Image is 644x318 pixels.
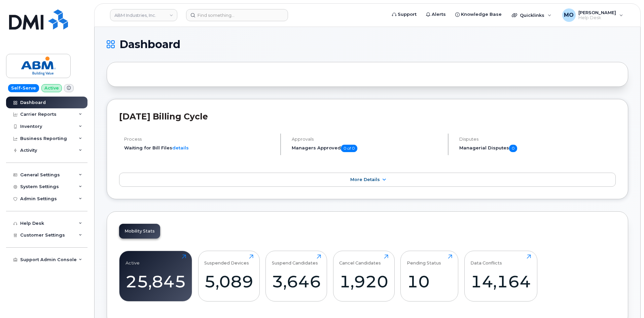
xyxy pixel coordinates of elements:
span: More Details [350,177,380,182]
a: Active25,845 [126,254,186,297]
span: 0 [509,145,517,152]
a: Pending Status10 [407,254,452,297]
h4: Process [124,137,275,142]
div: 5,089 [204,272,253,291]
div: Active [126,254,140,266]
div: 10 [407,272,452,291]
div: Suspend Candidates [272,254,318,266]
div: Pending Status [407,254,441,266]
span: Dashboard [119,39,180,49]
a: Suspended Devices5,089 [204,254,253,297]
a: Data Conflicts14,164 [470,254,531,297]
div: 25,845 [126,272,186,291]
h4: Approvals [292,137,442,142]
h5: Managers Approved [292,145,442,152]
h2: [DATE] Billing Cycle [119,111,616,121]
li: Waiting for Bill Files [124,145,275,151]
h5: Managerial Disputes [459,145,616,152]
a: details [172,145,189,150]
div: 14,164 [470,272,531,291]
div: 1,920 [339,272,388,291]
span: 0 of 0 [341,145,357,152]
div: Suspended Devices [204,254,249,266]
h4: Disputes [459,137,616,142]
a: Suspend Candidates3,646 [272,254,321,297]
div: Data Conflicts [470,254,502,266]
div: 3,646 [272,272,321,291]
a: Cancel Candidates1,920 [339,254,388,297]
div: Cancel Candidates [339,254,381,266]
